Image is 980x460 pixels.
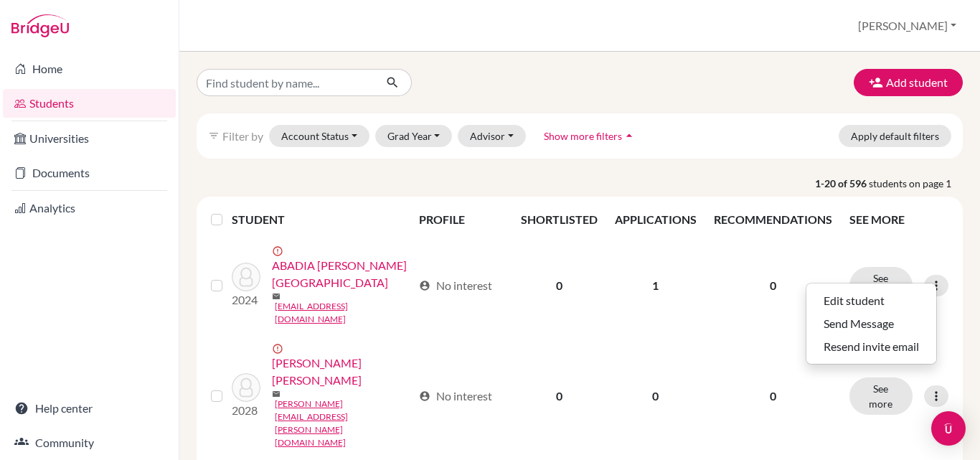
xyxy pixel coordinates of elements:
[272,245,286,257] span: error_outline
[705,202,841,237] th: RECOMMENDATIONS
[854,69,963,96] button: Add student
[197,69,374,96] input: Find student by name...
[3,124,176,153] a: Universities
[275,300,413,326] a: [EMAIL_ADDRESS][DOMAIN_NAME]
[419,390,430,402] span: account_circle
[272,355,413,389] a: [PERSON_NAME] [PERSON_NAME]
[419,280,430,291] span: account_circle
[272,343,286,355] span: error_outline
[232,202,411,237] th: STUDENT
[841,202,957,237] th: SEE MORE
[272,390,281,398] span: mail
[606,334,705,458] td: 0
[3,394,176,423] a: Help center
[3,194,176,222] a: Analytics
[606,237,705,334] td: 1
[806,335,936,358] button: Resend invite email
[839,125,951,147] button: Apply default filters
[275,398,413,449] a: [PERSON_NAME][EMAIL_ADDRESS][PERSON_NAME][DOMAIN_NAME]
[11,14,69,37] img: Bridge-U
[232,373,260,402] img: ACOSTA GIRALDO, SAMUEL
[714,388,832,405] p: 0
[272,292,281,301] span: mail
[849,377,913,415] button: See more
[806,312,936,335] button: Send Message
[222,129,263,143] span: Filter by
[806,289,936,312] button: Edit student
[606,202,705,237] th: APPLICATIONS
[419,388,492,405] div: No interest
[419,277,492,294] div: No interest
[272,257,413,291] a: ABADIA [PERSON_NAME][GEOGRAPHIC_DATA]
[931,411,966,446] div: Open Intercom Messenger
[232,402,260,419] p: 2028
[869,176,963,191] span: students on page 1
[849,267,913,304] button: See more
[512,202,606,237] th: SHORTLISTED
[375,125,453,147] button: Grad Year
[458,125,526,147] button: Advisor
[3,89,176,118] a: Students
[3,55,176,83] a: Home
[208,130,220,141] i: filter_list
[714,277,832,294] p: 0
[232,291,260,309] p: 2024
[512,237,606,334] td: 0
[622,128,636,143] i: arrow_drop_up
[512,334,606,458] td: 0
[3,428,176,457] a: Community
[410,202,512,237] th: PROFILE
[269,125,369,147] button: Account Status
[232,263,260,291] img: ABADIA YUSTI, EMILIANA
[3,159,176,187] a: Documents
[815,176,869,191] strong: 1-20 of 596
[532,125,649,147] button: Show more filtersarrow_drop_up
[544,130,622,142] span: Show more filters
[852,12,963,39] button: [PERSON_NAME]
